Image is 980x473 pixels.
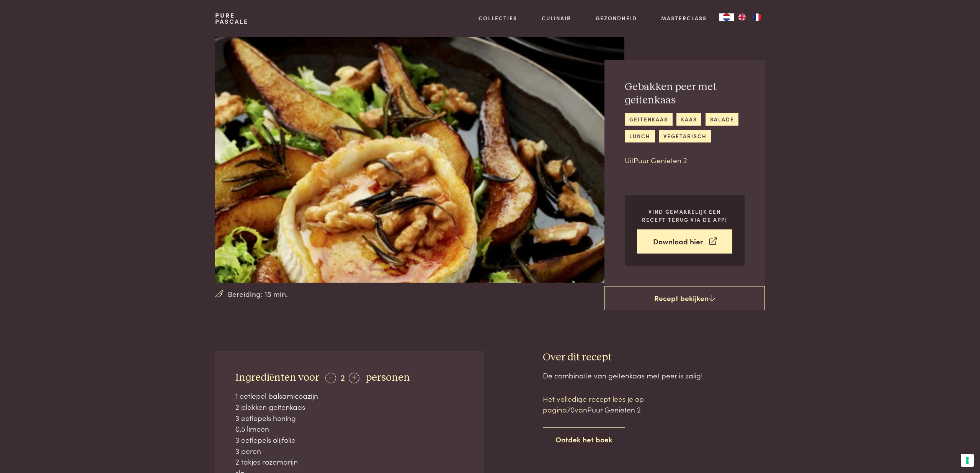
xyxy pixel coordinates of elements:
[604,286,765,311] a: Recept bekijken
[235,456,464,467] div: 2 takjes rozemarijn
[235,401,464,412] div: 2 plakken geitenkaas
[634,155,687,165] a: Puur Genieten 2
[366,372,410,383] span: personen
[734,13,750,21] a: EN
[215,37,624,283] img: Gebakken peer met geitenkaas
[542,14,571,22] a: Culinair
[661,14,707,22] a: Masterclass
[719,13,734,21] a: NL
[961,454,974,467] button: Uw voorkeuren voor toestemming voor trackingtechnologieën
[215,12,248,25] a: PurePascale
[637,229,732,254] a: Download hier
[625,80,745,107] h2: Gebakken peer met geitenkaas
[543,393,673,415] p: Het volledige recept lees je op pagina van
[625,155,745,166] p: Uit
[596,14,637,22] a: Gezondheid
[719,13,734,21] div: Language
[543,351,765,364] h3: Over dit recept
[235,434,464,445] div: 3 eetlepels olijfolie
[479,14,517,22] a: Collecties
[587,404,641,414] span: Puur Genieten 2
[719,13,765,21] aside: Language selected: Nederlands
[625,113,672,126] a: geitenkaas
[235,445,464,457] div: 3 peren
[235,412,464,424] div: 3 eetlepels honing
[543,427,625,452] a: Ontdek het boek
[235,423,464,434] div: 0,5 limoen
[734,13,765,21] ul: Language list
[235,390,464,401] div: 1 eetlepel balsamicoazijn
[567,404,575,414] span: 70
[228,288,288,300] span: Bereiding: 15 min.
[340,371,345,383] span: 2
[235,372,319,383] span: Ingrediënten voor
[625,130,655,142] a: lunch
[706,113,738,126] a: salade
[543,370,765,381] div: De combinatie van geitenkaas met peer is zalig!
[750,13,765,21] a: FR
[676,113,701,126] a: kaas
[325,373,336,383] div: -
[349,373,359,383] div: +
[659,130,711,142] a: vegetarisch
[637,208,732,223] p: Vind gemakkelijk een recept terug via de app!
